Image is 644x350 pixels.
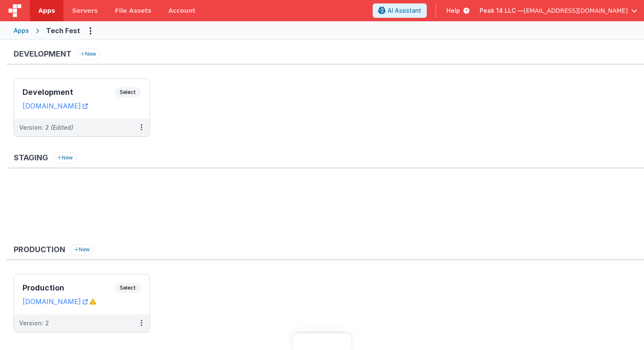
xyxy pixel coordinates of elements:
[70,244,94,255] button: New
[83,24,97,37] button: Options
[388,6,421,15] span: AI Assistant
[72,6,98,15] span: Servers
[480,6,523,15] span: Peak 14 LLC —
[115,6,152,15] span: File Assets
[115,283,141,293] span: Select
[23,284,115,292] h3: Production
[14,154,48,162] h3: Staging
[480,6,637,15] button: Peak 14 LLC — [EMAIL_ADDRESS][DOMAIN_NAME]
[77,48,100,60] button: New
[14,245,65,254] h3: Production
[51,124,73,131] span: (Edited)
[14,26,29,35] div: Apps
[446,6,460,15] span: Help
[19,123,73,132] div: Version: 2
[23,297,88,306] a: [DOMAIN_NAME]
[14,50,72,58] h3: Development
[115,87,141,97] span: Select
[523,6,628,15] span: [EMAIL_ADDRESS][DOMAIN_NAME]
[23,102,88,110] a: [DOMAIN_NAME]
[23,88,115,97] h3: Development
[19,319,49,327] div: Version: 2
[53,152,77,163] button: New
[46,26,80,36] div: Tech Fest
[373,3,427,18] button: AI Assistant
[38,6,55,15] span: Apps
